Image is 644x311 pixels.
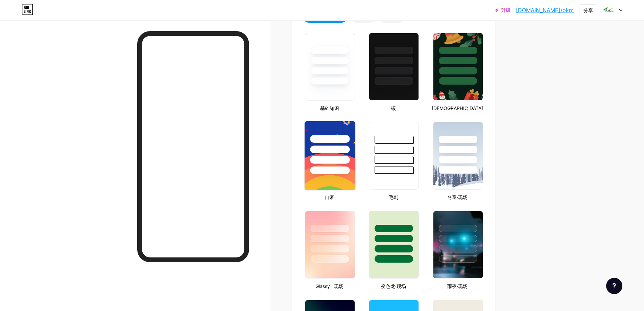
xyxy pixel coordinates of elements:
img: pride-mobile.png [305,121,355,190]
font: 升级 [501,7,510,13]
font: 碳 [391,105,396,111]
font: 自豪 [325,194,334,200]
font: Glassy · 现场 [315,283,343,289]
a: [DOMAIN_NAME]/okm [516,6,574,14]
font: 毛刺 [389,194,398,200]
font: 雨夜·现场 [447,283,468,289]
font: 变色龙·现场 [381,283,406,289]
img: 奥克姆 [602,4,615,17]
font: [DOMAIN_NAME]/okm [516,7,574,14]
font: 冬季·现场 [447,194,468,200]
font: 分享 [583,7,593,13]
font: [DEMOGRAPHIC_DATA] [432,105,483,111]
font: 基础知识 [320,105,339,111]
